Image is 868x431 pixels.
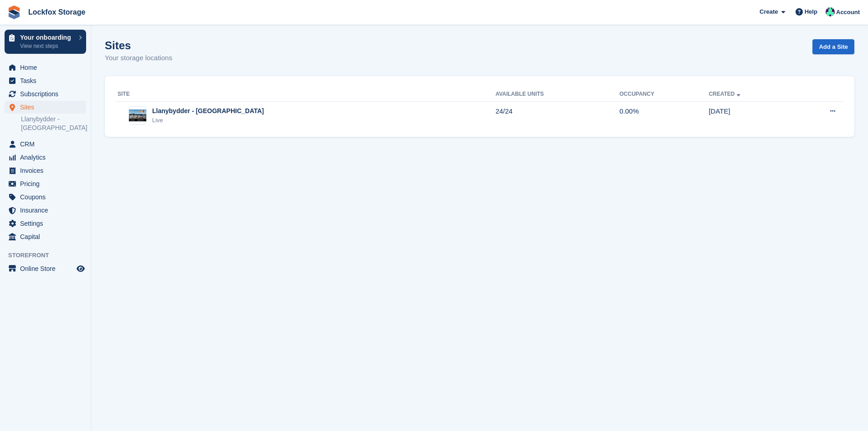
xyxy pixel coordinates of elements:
[5,204,86,217] a: menu
[20,101,75,114] span: Sites
[20,262,75,275] span: Online Store
[5,230,86,243] a: menu
[7,5,21,19] img: stora-icon-8386f47178a22dfd0bd8f6a31ec36ba5ce8667c1dd55bd0f319d3a0aa187defe.svg
[5,217,86,230] a: menu
[21,115,86,132] a: Llanybydder - [GEOGRAPHIC_DATA]
[495,101,619,130] td: 24/24
[5,138,86,151] a: menu
[5,151,86,164] a: menu
[25,5,89,20] a: Lockfox Storage
[20,34,74,41] p: Your onboarding
[20,230,75,243] span: Capital
[836,8,860,17] span: Account
[5,74,86,87] a: menu
[620,87,709,102] th: Occupancy
[20,61,75,74] span: Home
[105,53,172,63] p: Your storage locations
[152,106,264,116] div: Llanybydder - [GEOGRAPHIC_DATA]
[116,87,495,102] th: Site
[20,88,75,100] span: Subscriptions
[5,177,86,190] a: menu
[20,74,75,87] span: Tasks
[129,109,146,121] img: Image of Llanybydder - Carmarthenshire site
[20,42,74,50] p: View next steps
[5,61,86,74] a: menu
[709,91,742,97] a: Created
[812,39,854,54] a: Add a Site
[5,262,86,275] a: menu
[5,164,86,177] a: menu
[495,87,619,102] th: Available Units
[20,177,75,190] span: Pricing
[5,30,86,54] a: Your onboarding View next steps
[105,39,172,52] h1: Sites
[805,7,817,16] span: Help
[620,101,709,130] td: 0.00%
[20,204,75,217] span: Insurance
[75,263,86,274] a: Preview store
[760,7,778,16] span: Create
[20,191,75,203] span: Coupons
[5,88,86,100] a: menu
[20,138,75,151] span: CRM
[20,151,75,164] span: Analytics
[152,116,264,125] div: Live
[5,101,86,114] a: menu
[20,164,75,177] span: Invoices
[5,191,86,203] a: menu
[8,251,91,260] span: Storefront
[826,7,835,16] img: Buddug Shepherd
[20,217,75,230] span: Settings
[709,101,794,130] td: [DATE]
